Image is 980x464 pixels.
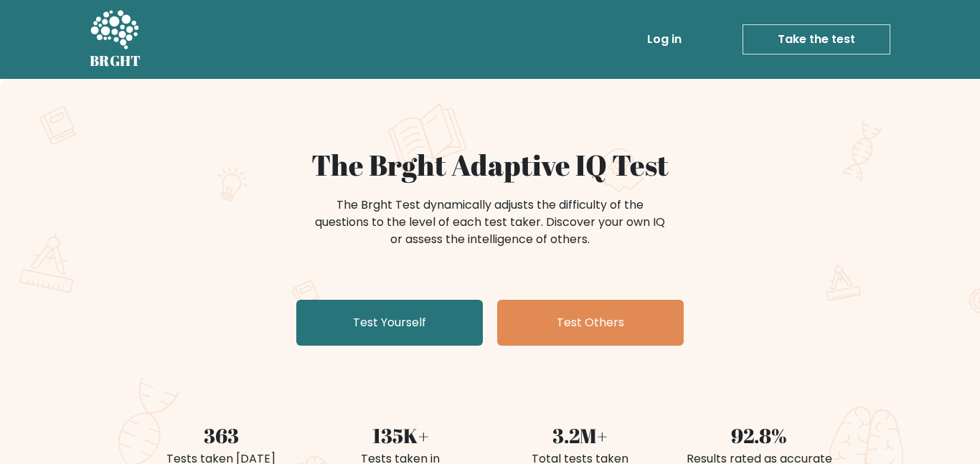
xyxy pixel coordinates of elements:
[678,420,840,450] div: 92.8%
[743,24,890,55] a: Take the test
[90,52,141,70] h5: BRGHT
[140,148,840,182] h1: The Brght Adaptive IQ Test
[311,197,669,248] div: The Brght Test dynamically adjusts the difficulty of the questions to the level of each test take...
[499,420,661,450] div: 3.2M+
[140,420,302,450] div: 363
[296,300,483,346] a: Test Yourself
[90,6,141,73] a: BRGHT
[319,420,481,450] div: 135K+
[497,300,684,346] a: Test Others
[641,25,687,54] a: Log in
